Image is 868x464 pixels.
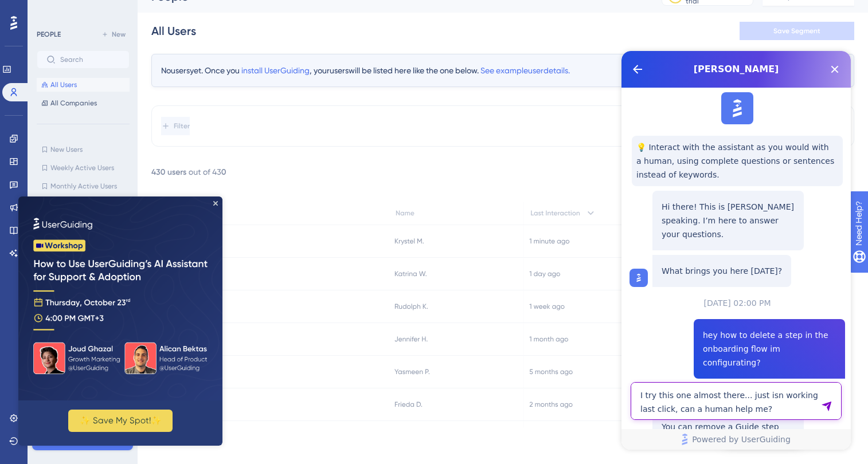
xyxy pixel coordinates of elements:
button: Save Segment [740,22,854,40]
span: Save Segment [773,26,820,36]
iframe: UserGuiding AI Assistant [621,51,851,450]
button: Filter [161,117,190,135]
span: install UserGuiding [241,66,310,75]
div: Close Preview [195,5,200,9]
span: Filter [174,121,190,131]
button: ✨ Save My Spot!✨ [50,213,154,235]
span: Need Help? [27,3,72,17]
div: No users yet. Once you , your users will be listed here like the one below. [151,54,854,87]
span: See example user details. [480,66,570,75]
